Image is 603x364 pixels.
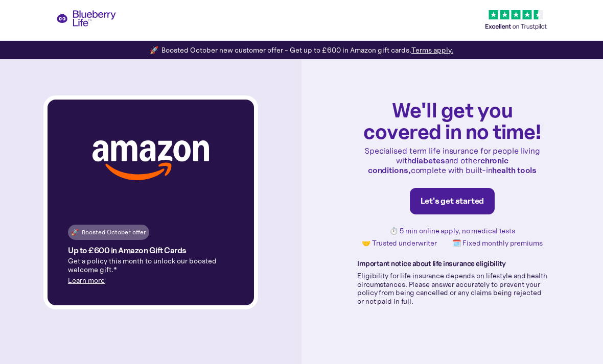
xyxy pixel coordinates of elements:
[150,45,453,55] div: 🚀 Boosted October new customer offer - Get up to £600 in Amazon gift cards.
[357,259,506,268] strong: Important notice about life insurance eligibility
[389,227,515,235] p: ⏱️ 5 min online apply, no medical tests
[357,146,547,176] p: Specialised term life insurance for people living with and other complete with built-in
[492,165,537,175] strong: health tools
[357,99,547,142] h1: We'll get you covered in no time!
[71,227,146,237] div: 🚀 Boosted October offer
[368,155,508,175] strong: chronic conditions,
[410,188,495,214] a: Let's get started
[421,196,484,206] div: Let's get started
[68,257,234,274] p: Get a policy this month to unlock our boosted welcome gift.*
[357,272,547,306] p: Eligibility for life insurance depends on lifestyle and health circumstances. Please answer accur...
[68,276,105,285] a: Learn more
[68,246,187,255] h4: Up to £600 in Amazon Gift Cards
[452,239,543,248] p: 🗓️ Fixed monthly premiums
[411,45,453,55] a: Terms apply.
[411,155,445,165] strong: diabetes
[362,239,437,248] p: 🤝 Trusted underwriter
